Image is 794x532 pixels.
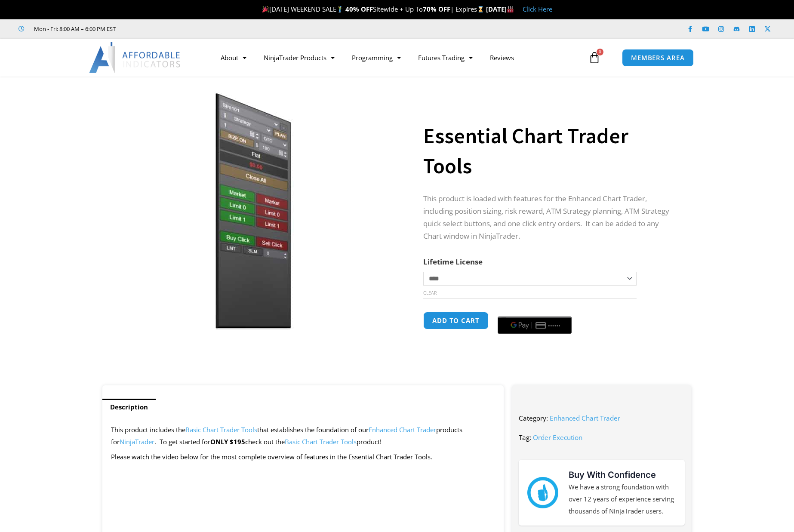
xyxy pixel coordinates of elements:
img: ⌛ [477,6,484,12]
nav: Menu [212,48,586,68]
iframe: Secure express checkout frame [496,311,573,311]
p: We have a strong foundation with over 12 years of experience serving thousands of NinjaTrader users. [569,481,676,517]
span: MEMBERS AREA [631,55,685,61]
p: Please watch the video below for the most complete overview of features in the Essential Chart Tr... [111,451,495,463]
img: 🏭 [507,6,514,12]
span: check out the product! [245,437,382,446]
a: About [212,48,255,68]
a: Programming [343,48,409,68]
img: LogoAI | Affordable Indicators – NinjaTrader [89,42,182,73]
iframe: Customer reviews powered by Trustpilot [128,25,257,33]
img: 🏌️‍♂️ [337,6,343,12]
span: Mon - Fri: 8:00 AM – 6:00 PM EST [32,24,116,34]
img: mark thumbs good 43913 | Affordable Indicators – NinjaTrader [527,477,558,508]
strong: [DATE] [486,5,514,13]
span: Tag: [519,433,531,442]
a: NinjaTrader [120,437,154,446]
a: Order Execution [533,433,582,442]
span: Category: [519,414,548,422]
span: 0 [597,49,603,55]
h1: Essential Chart Trader Tools [423,121,674,181]
p: This product includes the that establishes the foundation of our products for . To get started for [111,424,495,448]
strong: 40% OFF [345,5,373,13]
a: NinjaTrader Products [255,48,343,68]
button: Buy with GPay [498,317,572,334]
a: Click Here [523,5,552,13]
h3: Buy With Confidence [569,468,676,481]
span: [DATE] WEEKEND SALE Sitewide + Up To | Expires [260,5,486,13]
text: •••••• [548,323,561,329]
img: Essential Chart Trader Tools | Affordable Indicators – NinjaTrader [115,92,391,329]
img: 🎉 [262,6,269,12]
a: Clear options [423,290,437,296]
a: 0 [575,45,613,70]
a: Enhanced Chart Trader [550,414,620,422]
a: MEMBERS AREA [622,49,694,67]
strong: ONLY $195 [210,437,245,446]
a: Description [102,399,156,415]
p: This product is loaded with features for the Enhanced Chart Trader, including position sizing, ri... [423,193,674,243]
strong: 70% OFF [423,5,450,13]
a: Basic Chart Trader Tools [185,425,257,434]
a: Reviews [481,48,523,68]
button: Add to cart [423,312,489,329]
a: Enhanced Chart Trader [369,425,436,434]
a: Futures Trading [409,48,481,68]
label: Lifetime License [423,257,483,267]
a: Basic Chart Trader Tools [285,437,357,446]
